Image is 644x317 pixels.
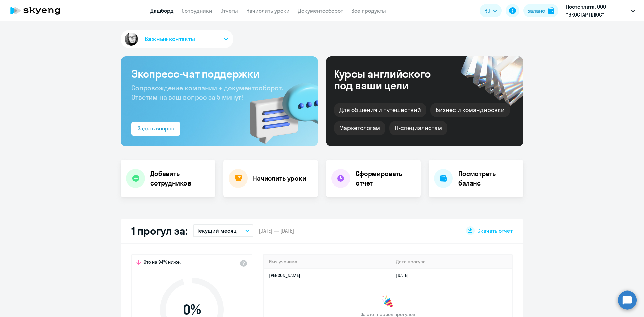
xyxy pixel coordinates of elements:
[527,7,545,15] div: Баланс
[356,169,415,188] h4: Сформировать отчет
[123,31,139,47] img: avatar
[298,7,343,14] a: Документооборот
[566,3,628,19] p: Постоплата, ООО "ЭКОСТАР ПЛЮС"
[150,169,210,188] h4: Добавить сотрудников
[334,68,449,91] div: Курсы английского под ваши цели
[484,7,490,15] span: RU
[131,122,180,136] button: Задать вопрос
[145,35,195,43] span: Важные контакты
[131,84,283,101] span: Сопровождение компании + документооборот. Ответим на ваш вопрос за 5 минут!
[389,121,447,135] div: IT-специалистам
[259,227,294,234] span: [DATE] — [DATE]
[523,4,558,17] button: Балансbalance
[562,3,638,19] button: Постоплата, ООО "ЭКОСТАР ПЛЮС"
[253,174,306,183] h4: Начислить уроки
[197,227,237,235] p: Текущий месяц
[138,124,174,133] div: Задать вопрос
[193,224,253,237] button: Текущий месяц
[220,7,238,14] a: Отчеты
[477,227,513,234] span: Скачать отчет
[458,169,518,188] h4: Посмотреть баланс
[131,224,187,237] h2: 1 прогул за:
[391,255,512,269] th: Дата прогула
[430,103,510,117] div: Бизнес и командировки
[246,7,290,14] a: Начислить уроки
[182,7,212,14] a: Сотрудники
[144,259,181,267] span: Это на 94% ниже,
[396,272,414,278] a: [DATE]
[131,67,307,81] h3: Экспресс-чат поддержки
[480,4,502,17] button: RU
[264,255,391,269] th: Имя ученика
[334,103,426,117] div: Для общения и путешествий
[121,30,233,48] button: Важные контакты
[381,295,394,309] img: congrats
[334,121,385,135] div: Маркетологам
[548,7,554,14] img: balance
[150,7,174,14] a: Дашборд
[240,71,318,146] img: bg-img
[269,272,300,278] a: [PERSON_NAME]
[351,7,386,14] a: Все продукты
